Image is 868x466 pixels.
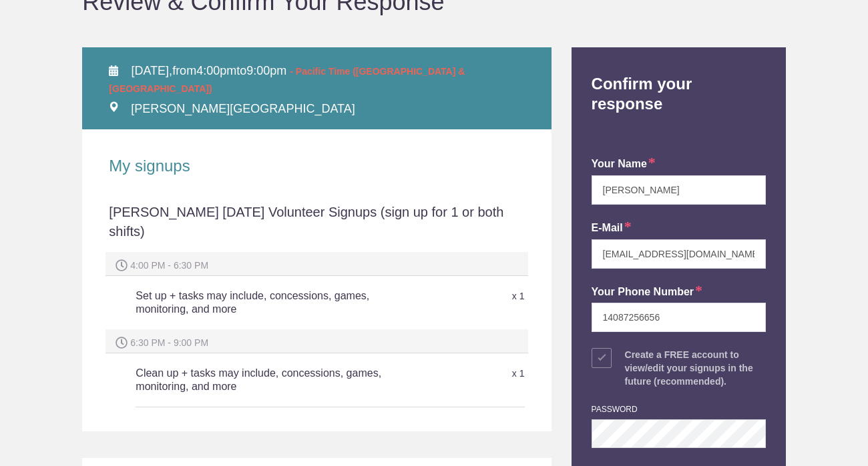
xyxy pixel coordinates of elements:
[592,303,766,332] input: e.g. +14155552671
[105,329,527,353] div: 6:30 PM - 9:00 PM
[395,285,524,308] div: x 1
[395,362,524,385] div: x 1
[136,283,395,323] h5: Set up + tasks may include, concessions, games, monitoring, and more
[592,285,703,300] label: Your Phone Number
[105,252,527,276] div: 4:00 PM - 6:30 PM
[109,66,465,94] span: - Pacific Time ([GEOGRAPHIC_DATA] & [GEOGRAPHIC_DATA])
[109,65,118,76] img: Calendar alt
[196,64,236,77] span: 4:00pm
[116,259,128,271] img: Spot time
[625,348,766,388] div: Create a FREE account to view/edit your signups in the future (recommended).
[246,64,286,77] span: 9:00pm
[136,360,395,400] h5: Clean up + tasks may include, concessions, games, monitoring, and more
[592,175,766,205] input: e.g. Julie Farrell
[116,337,128,349] img: Spot time
[131,102,355,115] span: [PERSON_NAME][GEOGRAPHIC_DATA]
[109,64,465,95] span: from to
[592,157,656,172] label: your name
[592,221,632,236] label: E-mail
[582,47,776,114] h2: Confirm your response
[592,404,638,415] label: password
[592,239,766,269] input: e.g. julie@gmail.com
[109,156,524,176] h2: My signups
[131,64,172,77] span: [DATE],
[109,203,524,252] div: [PERSON_NAME] [DATE] Volunteer Signups (sign up for 1 or both shifts)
